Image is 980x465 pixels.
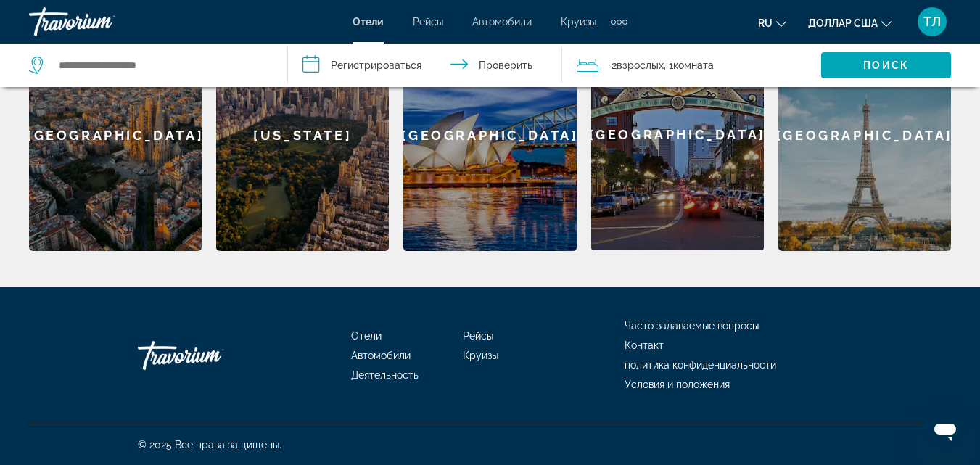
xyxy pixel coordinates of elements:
div: [GEOGRAPHIC_DATA] [591,19,764,250]
a: политика конфиденциальности [625,359,776,371]
font: © 2025 Все права защищены. [138,439,281,450]
a: [GEOGRAPHIC_DATA] [403,19,576,251]
iframe: Кнопка запуска окна обмена сообщениями [922,407,968,453]
a: Деятельность [351,369,419,381]
a: Рейсы [413,16,443,28]
a: [US_STATE] [216,19,389,251]
button: Меню пользователя [913,7,951,37]
font: ru [758,17,773,29]
a: Круизы [463,350,498,361]
font: доллар США [808,17,878,29]
font: комната [673,59,714,71]
a: Часто задаваемые вопросы [625,320,759,332]
button: Дополнительные элементы навигации [611,10,627,33]
font: взрослых [617,59,664,71]
a: Автомобили [472,16,532,28]
font: , 1 [664,59,673,71]
button: Даты заезда и выезда [288,44,561,87]
a: Автомобили [351,350,411,361]
a: Травориум [138,334,283,377]
a: [GEOGRAPHIC_DATA] [778,19,951,251]
font: ТЛ [923,14,941,29]
font: 2 [612,59,617,71]
a: Рейсы [463,330,493,342]
a: Условия и положения [625,379,730,390]
a: [GEOGRAPHIC_DATA] [29,19,202,251]
a: [GEOGRAPHIC_DATA] [591,19,764,251]
font: Поиск [863,59,909,71]
a: Отели [353,16,384,28]
button: Изменить валюту [808,12,892,33]
button: Поиск [821,52,951,78]
button: Изменить язык [758,12,786,33]
button: Путешественники: 2 взрослых, 0 детей [562,44,821,87]
a: Круизы [561,16,596,28]
a: Отели [351,330,382,342]
a: Контакт [625,340,664,351]
a: Травориум [29,3,174,41]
